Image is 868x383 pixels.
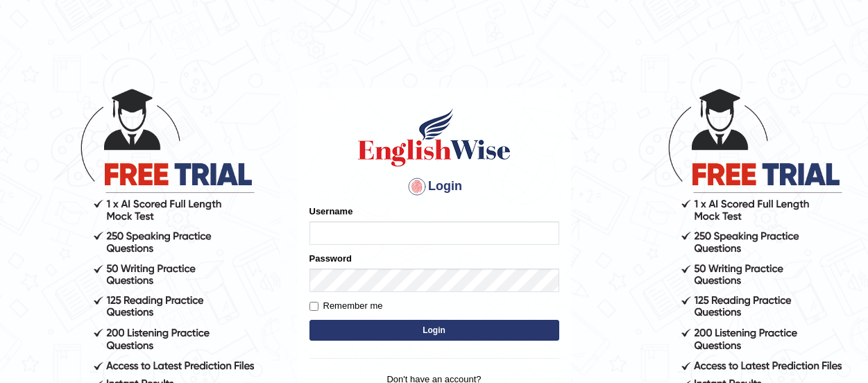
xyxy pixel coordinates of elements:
[309,252,352,265] label: Password
[309,302,318,311] input: Remember me
[309,320,559,341] button: Login
[309,205,353,218] label: Username
[309,299,383,313] label: Remember me
[309,176,559,198] h4: Login
[355,106,513,169] img: Logo of English Wise sign in for intelligent practice with AI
